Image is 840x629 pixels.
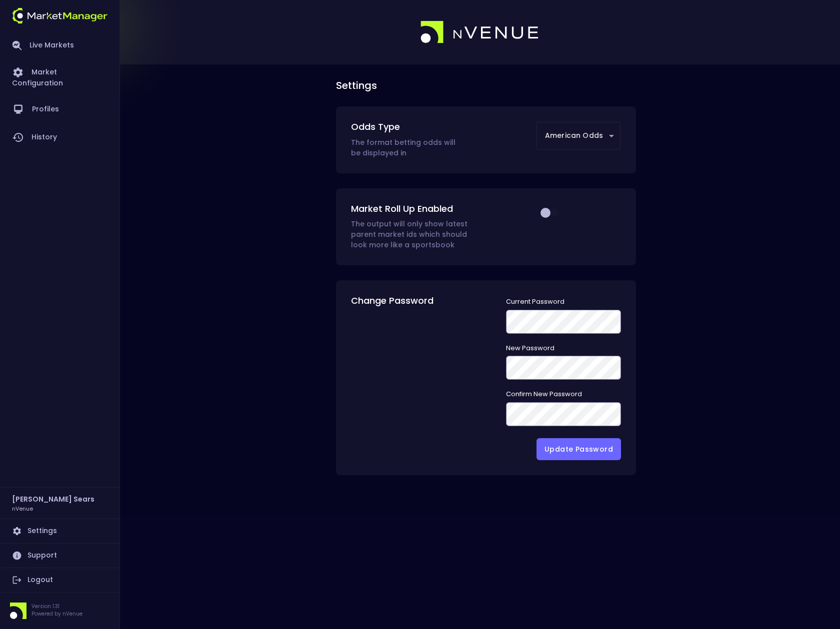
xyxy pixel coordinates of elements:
img: logo [12,8,107,23]
a: Settings [6,519,113,543]
div: Version 1.31Powered by nVenue [6,603,113,619]
label: Current Password [506,297,564,307]
p: The output will only show latest parent market ids which should look more like a sportsbook [351,218,536,250]
label: New Password [506,343,554,353]
div: American Odds [536,121,621,150]
a: Live Markets [6,32,113,58]
h4: Change Password [351,295,433,456]
h4: Odds Type [351,121,536,132]
h4: Settings [336,79,636,91]
p: Powered by nVenue [31,610,82,618]
button: Update Password [536,438,621,461]
img: logo [420,21,539,44]
p: The format betting odds will be displayed in [351,136,536,158]
h4: Market Roll Up Enabled [351,203,536,214]
h2: [PERSON_NAME] Sears [12,494,94,505]
a: Market Configuration [6,58,113,95]
h3: nVenue [12,505,33,512]
a: Support [6,544,113,568]
p: Version 1.31 [31,603,82,610]
a: Profiles [6,95,113,123]
a: Logout [6,568,113,592]
a: History [6,123,113,151]
label: Confirm New Password [506,389,582,399]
